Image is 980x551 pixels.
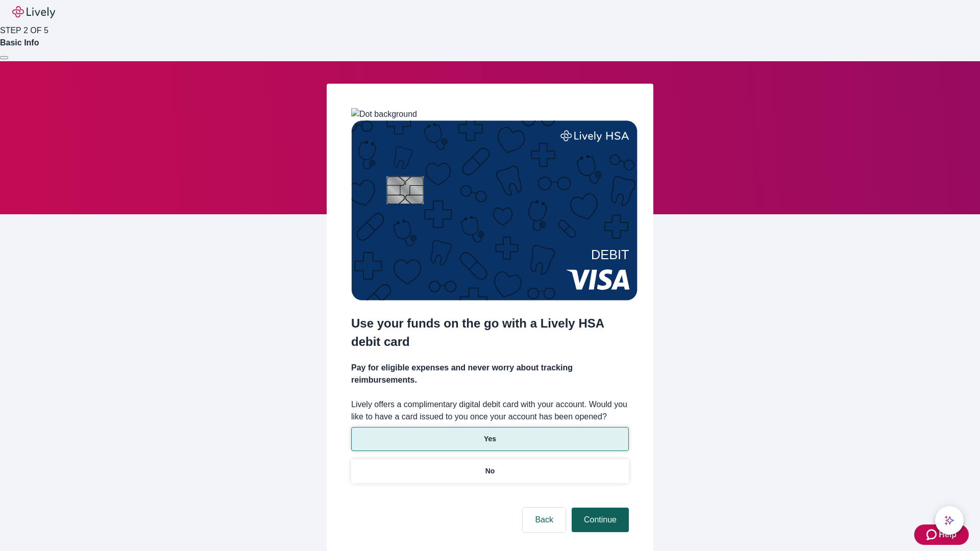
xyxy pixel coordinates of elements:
img: Debit card [351,120,638,300]
button: Continue [572,508,629,532]
p: Yes [484,434,496,444]
img: Lively [12,6,55,18]
svg: Lively AI Assistant [944,515,954,525]
button: Yes [351,427,629,451]
button: Zendesk support iconHelp [914,524,969,545]
h4: Pay for eligible expenses and never worry about tracking reimbursements. [351,362,629,386]
label: Lively offers a complimentary digital debit card with your account. Would you like to have a card... [351,398,629,423]
p: No [485,466,495,477]
button: No [351,459,629,483]
svg: Zendesk support icon [926,529,939,541]
span: Help [939,529,957,541]
button: chat [935,506,964,535]
button: Back [523,508,566,532]
img: Dot background [351,108,417,120]
h2: Use your funds on the go with a Lively HSA debit card [351,314,629,351]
